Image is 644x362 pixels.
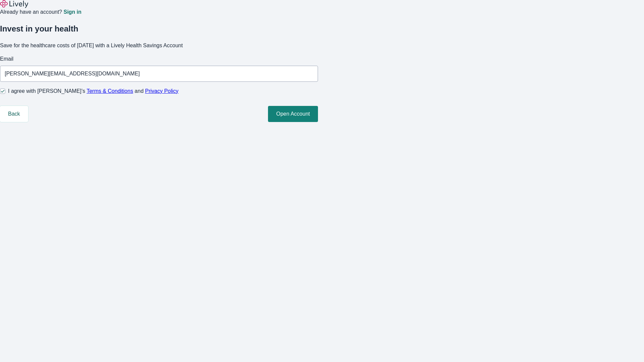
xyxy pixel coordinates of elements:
a: Privacy Policy [145,88,179,94]
a: Terms & Conditions [87,88,133,94]
span: I agree with [PERSON_NAME]’s and [8,87,178,95]
a: Sign in [63,9,81,15]
button: Open Account [268,106,318,122]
